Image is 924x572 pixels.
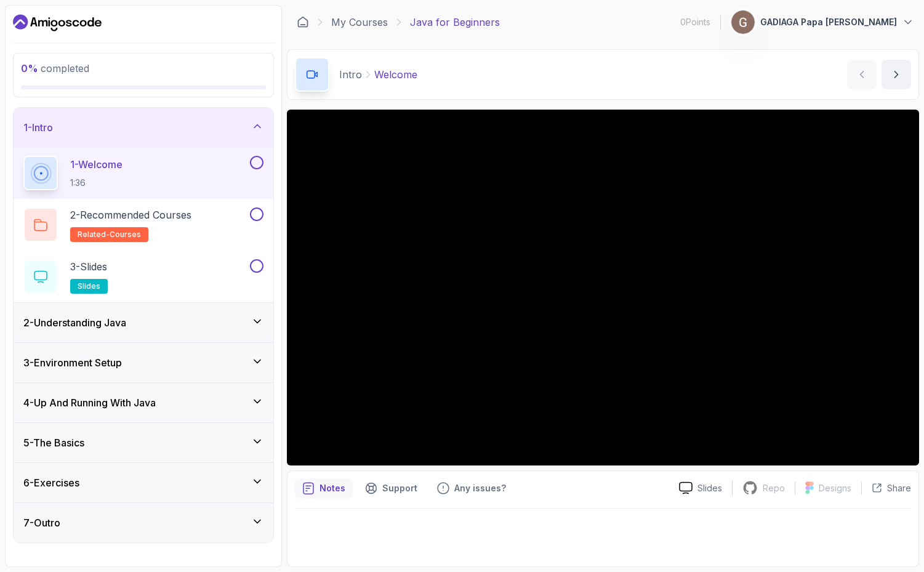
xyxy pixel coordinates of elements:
button: 3-Environment Setup [14,343,273,382]
p: 1 - Welcome [70,157,123,172]
button: next content [882,60,911,89]
button: 1-Intro [14,108,273,147]
button: Share [861,482,911,494]
p: 0 Points [680,16,710,28]
span: completed [21,62,89,75]
button: 5-The Basics [14,423,273,462]
p: Java for Beginners [410,15,500,30]
span: slides [78,281,100,291]
p: Intro [339,67,362,82]
button: 3-Slidesslides [23,259,263,294]
p: Share [887,482,911,494]
button: Support button [358,478,425,498]
p: 2 - Recommended Courses [70,207,191,222]
p: Repo [763,482,785,494]
h3: 3 - Environment Setup [23,355,122,370]
a: Dashboard [13,13,102,33]
p: Welcome [374,67,417,82]
button: 7-Outro [14,503,273,542]
h3: 2 - Understanding Java [23,315,126,330]
p: GADIAGA Papa [PERSON_NAME] [760,16,897,28]
h3: 6 - Exercises [23,475,79,490]
p: Support [382,482,417,494]
p: Any issues? [454,482,506,494]
p: Slides [697,482,722,494]
button: 2-Recommended Coursesrelated-courses [23,207,263,242]
button: notes button [295,478,353,498]
a: My Courses [331,15,388,30]
p: Designs [819,482,851,494]
button: 1-Welcome1:36 [23,156,263,190]
h3: 1 - Intro [23,120,53,135]
button: previous content [847,60,877,89]
button: Feedback button [430,478,513,498]
h3: 7 - Outro [23,515,60,530]
p: Notes [319,482,345,494]
a: Slides [669,481,732,494]
span: related-courses [78,230,141,240]
button: 2-Understanding Java [14,303,273,342]
button: 6-Exercises [14,463,273,502]
button: user profile imageGADIAGA Papa [PERSON_NAME] [731,10,914,34]
span: 0 % [21,62,38,75]
iframe: 1 - Hi [287,110,919,465]
p: 3 - Slides [70,259,107,274]
h3: 4 - Up And Running With Java [23,395,156,410]
p: 1:36 [70,177,123,189]
button: 4-Up And Running With Java [14,383,273,422]
h3: 5 - The Basics [23,435,84,450]
a: Dashboard [297,16,309,28]
img: user profile image [731,10,755,34]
